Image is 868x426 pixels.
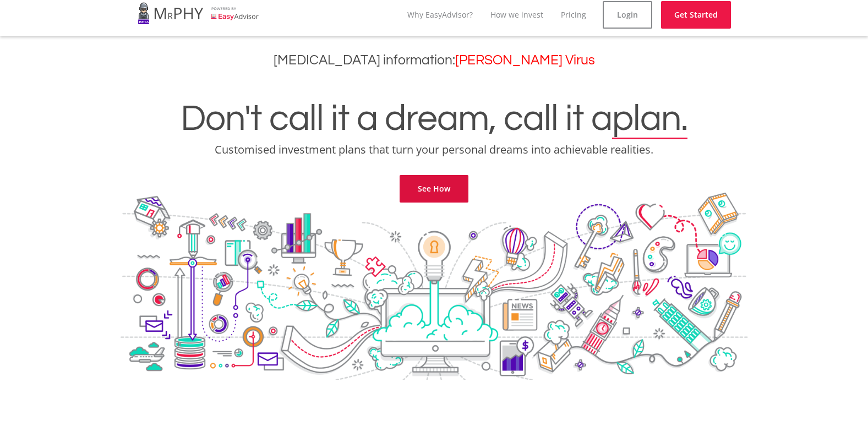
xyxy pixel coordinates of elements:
a: Get Started [661,1,731,29]
a: See How [400,175,468,203]
h3: [MEDICAL_DATA] information: [8,52,860,68]
p: Customised investment plans that turn your personal dreams into achievable realities. [8,142,860,157]
a: Login [603,1,652,29]
a: [PERSON_NAME] Virus [455,53,595,67]
a: Pricing [561,9,586,20]
a: Why EasyAdvisor? [407,9,473,20]
a: How we invest [490,9,543,20]
span: plan. [612,100,687,138]
h1: Don't call it a dream, call it a [8,100,860,138]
